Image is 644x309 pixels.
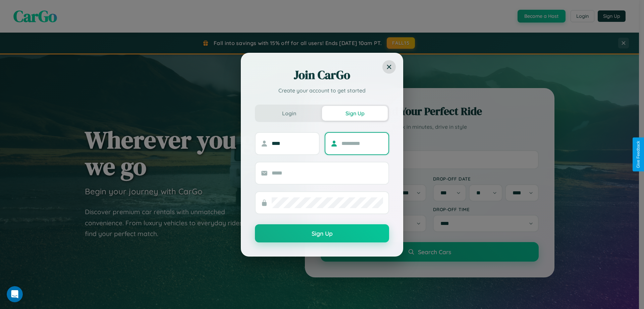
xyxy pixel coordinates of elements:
div: Give Feedback [636,141,641,168]
p: Create your account to get started [255,86,389,94]
h2: Join CarGo [255,67,389,83]
button: Sign Up [322,106,388,121]
iframe: Intercom live chat [7,286,23,302]
button: Sign Up [255,224,389,242]
button: Login [256,106,322,121]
